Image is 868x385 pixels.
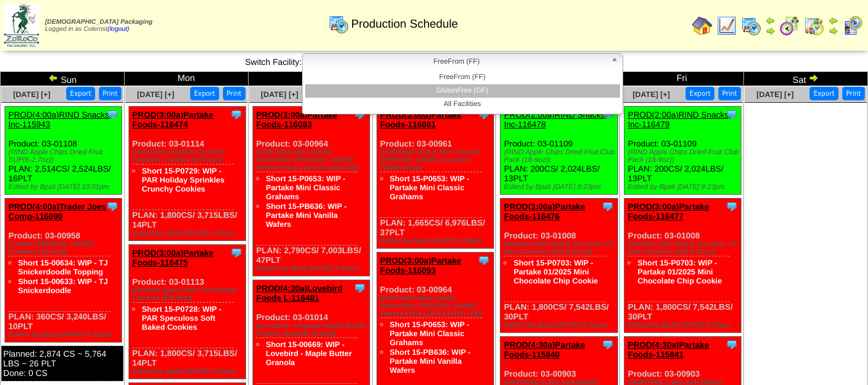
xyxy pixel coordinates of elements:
[504,340,585,359] a: PROD(4:30a)Partake Foods-115840
[13,90,50,99] a: [DATE] [+]
[248,72,372,86] td: Tue
[256,283,342,303] a: PROD(4:30a)Lovebird Foods L-116481
[107,26,129,33] a: (logout)
[8,148,121,164] div: (RIND Apple Chips Dried Fruit SUP(6-2.7oz))
[380,294,493,318] div: (PARTAKE-Mini Vanilla Wafer/Mini [PERSON_NAME] Variety Pack (10-0.67oz/6-7oz))
[390,174,470,201] a: Short 15-P0653: WIP - Partake Mini Classic Grahams
[256,265,369,273] div: Edited by Bpali [DATE] 5:54pm
[504,148,617,164] div: (RIND Apple Chips Dried Fruit Club Pack (18-9oz))
[48,73,58,83] img: arrowleft.gif
[842,15,863,36] img: calendarcustomer.gif
[637,258,722,285] a: Short 15-P0703: WIP - Partake 01/2025 Mini Chocolate Chip Cookie
[380,148,493,172] div: (PARTAKE-BULK Mini Classic [PERSON_NAME] Crackers (100/0.67oz))
[628,110,731,129] a: PROD(2:00a)RIND Snacks, Inc-116479
[8,331,121,339] div: Edited by Bpali [DATE] 4:53pm
[1,346,123,381] div: Planned: 2,874 CS ~ 5,764 LBS ~ 26 PLT Done: 0 CS
[8,183,121,191] div: Edited by Bpali [DATE] 10:01pm
[256,110,337,129] a: PROD(3:00a)Partake Foods-116083
[45,19,152,26] span: [DEMOGRAPHIC_DATA] Packaging
[8,240,121,256] div: (Trader [PERSON_NAME] Cookies (24-6oz))
[804,15,824,36] img: calendarinout.gif
[504,202,585,221] a: PROD(3:00a)Partake Foods-116476
[725,338,738,351] img: Tooltip
[328,13,349,34] img: calendarprod.gif
[779,15,800,36] img: calendarblend.gif
[601,200,614,213] img: Tooltip
[1,72,125,86] td: Sun
[628,183,741,191] div: Edited by Bpali [DATE] 9:23pm
[390,320,470,347] a: Short 15-P0653: WIP - Partake Mini Classic Grahams
[628,240,741,256] div: (Partake 2024 BULK Crunchy CC Mini Cookies (100-0.67oz))
[842,87,865,100] button: Print
[305,84,620,98] li: GlutenFree (GF)
[305,98,620,111] li: All Facilities
[628,148,741,164] div: (RIND Apple Chips Dried Fruit Club Pack (18-9oz))
[390,348,471,375] a: Short 15-PB636: WIP - Partake Mini Vanilla Wafers
[686,87,714,100] button: Export
[266,174,346,201] a: Short 15-P0653: WIP - Partake Mini Classic Grahams
[266,340,352,367] a: Short 15-00669: WIP - Lovebird - Maple Butter Granola
[628,340,709,359] a: PROD(4:30a)Partake Foods-115841
[725,108,738,121] img: Tooltip
[624,107,741,195] div: Product: 03-01109 PLAN: 200CS / 2,024LBS / 13PLT
[810,87,838,100] button: Export
[266,202,347,229] a: Short 15-PB636: WIP - Partake Mini Vanilla Wafers
[128,107,245,241] div: Product: 03-01114 PLAN: 1,800CS / 3,715LBS / 14PLT
[808,73,819,83] img: arrowright.gif
[351,17,458,31] span: Production Schedule
[230,108,243,121] img: Tooltip
[725,200,738,213] img: Tooltip
[18,277,108,295] a: Short 15-00633: WIP - TJ Snickerdoodle
[500,107,617,195] div: Product: 03-01109 PLAN: 200CS / 2,024LBS / 13PLT
[741,15,761,36] img: calendarprod.gif
[380,110,461,129] a: PROD(3:00a)Partake Foods-116081
[353,282,366,294] img: Tooltip
[256,322,369,337] div: (Lovebird - Organic Maple Butter Protein Granola (6-8oz))
[8,202,106,221] a: PROD(4:00a)Trader Joes Comp-116090
[132,148,245,164] div: (PARTAKE Holiday Crunchy Sprinkle Cookies (6/5.5oz))
[504,183,617,191] div: Edited by Bpali [DATE] 9:23pm
[45,19,152,33] span: Logged in as Colerost
[5,107,122,195] div: Product: 03-01108 PLAN: 2,514CS / 2,524LBS / 16PLT
[132,368,245,375] div: Edited by Bpali [DATE] 9:16pm
[504,240,617,256] div: (Partake 2024 BULK Crunchy CC Mini Cookies (100-0.67oz))
[142,166,224,193] a: Short 15-P0729: WIP - PAR Holiday Sprinkles Crunchy Cookies
[756,90,793,99] a: [DATE] [+]
[106,108,119,121] img: Tooltip
[18,258,108,276] a: Short 15-00634: WIP - TJ Snickerdoodle Topping
[4,4,39,47] img: zoroco-logo-small.webp
[628,202,709,221] a: PROD(3:00a)Partake Foods-116477
[137,90,174,99] a: [DATE] [+]
[601,338,614,351] img: Tooltip
[124,72,248,86] td: Mon
[261,90,298,99] a: [DATE] [+]
[716,15,737,36] img: line_graph.gif
[765,15,775,26] img: arrowleft.gif
[252,107,369,276] div: Product: 03-00964 PLAN: 2,790CS / 7,003LBS / 47PLT
[99,87,121,100] button: Print
[376,107,493,249] div: Product: 03-00961 PLAN: 1,665CS / 6,976LBS / 37PLT
[620,72,744,86] td: Fri
[128,245,245,379] div: Product: 03-01113 PLAN: 1,800CS / 3,715LBS / 14PLT
[504,110,607,129] a: PROD(2:00a)RIND Snacks, Inc-116478
[132,229,245,237] div: Edited by Bpali [DATE] 9:16pm
[5,199,122,343] div: Product: 03-00958 PLAN: 360CS / 3,240LBS / 10PLT
[308,54,606,69] span: FreeFrom (FF)
[633,90,670,99] a: [DATE] [+]
[477,254,490,267] img: Tooltip
[744,72,868,86] td: Sat
[828,26,838,36] img: arrowright.gif
[142,305,222,332] a: Short 15-P0728: WIP - PAR Speculoss Soft Baked Cookies
[190,87,219,100] button: Export
[828,15,838,26] img: arrowleft.gif
[305,71,620,84] li: FreeFrom (FF)
[106,200,119,213] img: Tooltip
[223,87,245,100] button: Print
[132,287,245,302] div: (Partake Speculoos Soft Baked Cookies (6/5.5oz))
[132,110,213,129] a: PROD(3:00a)Partake Foods-116474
